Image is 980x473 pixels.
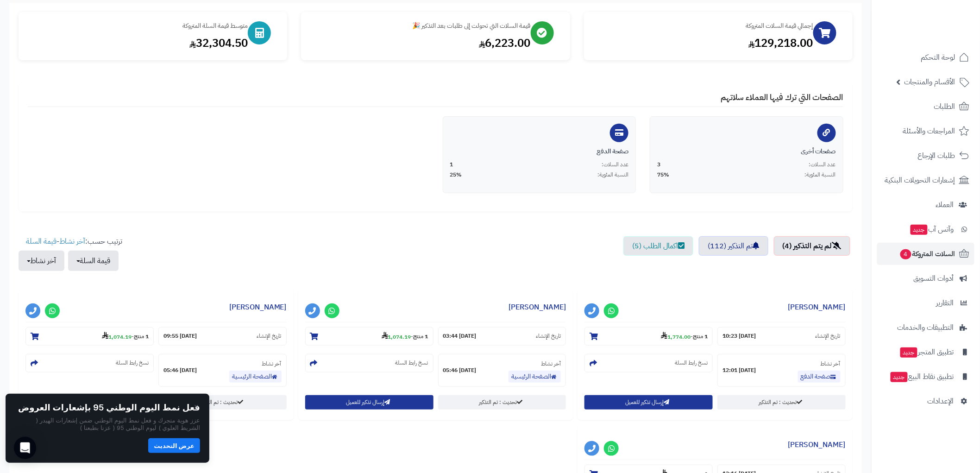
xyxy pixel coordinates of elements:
[877,169,974,191] a: إشعارات التحويلات البنكية
[877,194,974,216] a: العملاء
[821,359,841,368] small: آخر نشاط
[602,161,628,169] span: عدد السلات:
[382,332,428,341] small: -
[68,251,119,271] button: قيمة السلة
[28,21,248,31] div: متوسط قيمة السلة المتروكة
[675,359,708,367] small: نسخ رابط السلة
[877,120,974,142] a: المراجعات والأسئلة
[898,321,954,334] span: التطبيقات والخدمات
[102,332,149,341] small: -
[450,171,462,179] span: 25%
[693,333,708,341] strong: 1 منتج
[134,333,149,341] strong: 1 منتج
[509,302,566,313] a: [PERSON_NAME]
[816,332,841,340] small: تاريخ الإنشاء
[877,267,974,290] a: أدوات التسويق
[229,302,287,313] a: [PERSON_NAME]
[14,437,36,459] div: Open Intercom Messenger
[877,341,974,363] a: تطبيق المتجرجديد
[885,174,955,187] span: إشعارات التحويلات البنكية
[163,332,197,340] strong: [DATE] 09:55
[934,100,955,113] span: الطلبات
[921,51,955,64] span: لوحة التحكم
[657,161,660,169] span: 3
[450,147,629,156] div: صفحة الدفع
[305,354,433,372] section: نسخ رابط السلة
[774,236,850,256] a: لم يتم التذكير (4)
[717,395,846,410] a: تحديث : تم التذكير
[788,302,846,313] a: [PERSON_NAME]
[928,395,954,408] span: الإعدادات
[25,354,154,372] section: نسخ رابط السلة
[900,249,911,259] span: 4
[877,243,974,265] a: السلات المتروكة4
[722,366,756,374] strong: [DATE] 12:01
[310,21,530,31] div: قيمة السلات التي تحولت إلى طلبات بعد التذكير 🎉
[257,332,282,340] small: تاريخ الإنشاء
[657,147,836,156] div: صفحات أخرى
[597,171,628,179] span: النسبة المئوية:
[903,125,955,138] span: المراجعات والأسئلة
[877,218,974,240] a: وآتس آبجديد
[382,333,411,341] strong: 1,074.19
[102,333,132,341] strong: 1,074.19
[443,366,477,374] strong: [DATE] 05:46
[584,395,713,410] button: إرسال تذكير للعميل
[15,416,200,432] p: عزز هوية متجرك و فعل نمط اليوم الوطني ضمن إشعارات الهيدر ( الشريط العلوي ) ليوم الوطني 95 ( عزنا ...
[229,371,282,383] a: الصفحة الرئيسية
[509,371,561,383] a: الصفحة الرئيسية
[158,395,287,410] a: تحديث : تم التذكير
[25,327,154,346] section: 1 منتج-1,074.19
[541,359,561,368] small: آخر نشاط
[438,395,566,410] a: تحديث : تم التذكير
[584,354,713,372] section: نسخ رابط السلة
[936,198,954,211] span: العملاء
[809,161,836,169] span: عدد السلات:
[877,292,974,314] a: التقارير
[722,332,756,340] strong: [DATE] 10:23
[917,25,971,44] img: logo-2.png
[116,359,149,367] small: نسخ رابط السلة
[536,332,561,340] small: تاريخ الإنشاء
[805,171,836,179] span: النسبة المئوية:
[657,171,669,179] span: 75%
[699,236,768,256] a: تم التذكير (112)
[26,236,57,247] a: قيمة السلة
[623,236,693,256] a: اكمال الطلب (5)
[899,247,955,260] span: السلات المتروكة
[584,327,713,346] section: 1 منتج-1,774.00
[305,327,433,346] section: 1 منتج-1,074.19
[18,403,200,412] h2: فعل نمط اليوم الوطني 95 بإشعارات العروض
[148,438,200,453] button: عرض التحديث
[19,236,122,271] ul: ترتيب حسب: -
[877,95,974,118] a: الطلبات
[310,35,530,51] div: 6,223.00
[450,161,453,169] span: 1
[890,370,954,383] span: تطبيق نقاط البيع
[661,333,691,341] strong: 1,774.00
[798,371,841,383] a: صفحة الدفع
[593,35,813,51] div: 129,218.00
[899,346,954,359] span: تطبيق المتجر
[28,93,843,107] h4: الصفحات التي ترك فيها العملاء سلاتهم
[443,332,477,340] strong: [DATE] 03:44
[163,366,197,374] strong: [DATE] 05:46
[877,390,974,412] a: الإعدادات
[877,46,974,69] a: لوحة التحكم
[414,333,428,341] strong: 1 منتج
[911,225,928,235] span: جديد
[914,272,954,285] span: أدوات التسويق
[396,359,428,367] small: نسخ رابط السلة
[877,145,974,167] a: طلبات الإرجاع
[936,296,954,309] span: التقارير
[28,35,248,51] div: 32,304.50
[877,366,974,388] a: تطبيق نقاط البيعجديد
[900,347,917,358] span: جديد
[593,21,813,31] div: إجمالي قيمة السلات المتروكة
[262,359,282,368] small: آخر نشاط
[19,251,64,271] button: آخر نشاط
[905,76,955,88] span: الأقسام والمنتجات
[305,395,433,410] button: إرسال تذكير للعميل
[661,332,708,341] small: -
[891,372,908,382] span: جديد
